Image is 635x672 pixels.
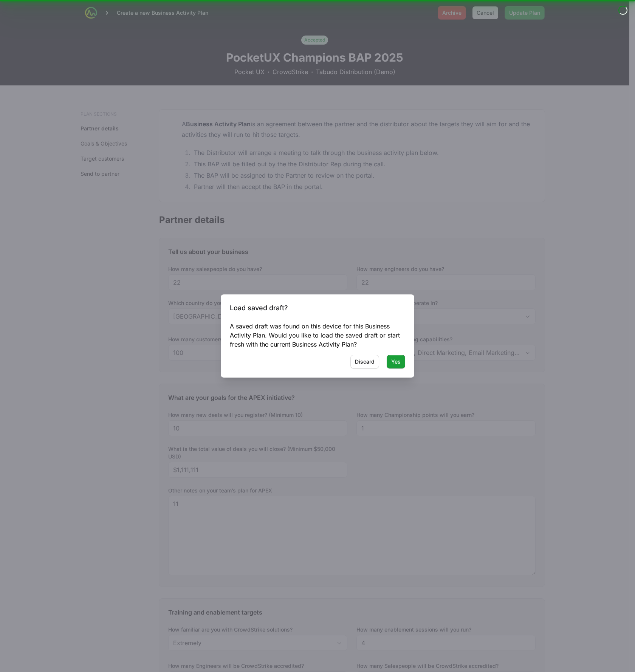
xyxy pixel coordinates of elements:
[387,355,405,369] button: Yes
[230,322,405,349] div: A saved draft was found on this device for this Business Activity Plan. Would you like to load th...
[350,355,379,369] button: Discard
[391,357,401,366] span: Yes
[355,357,375,366] span: Discard
[230,303,405,313] h3: Load saved draft?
